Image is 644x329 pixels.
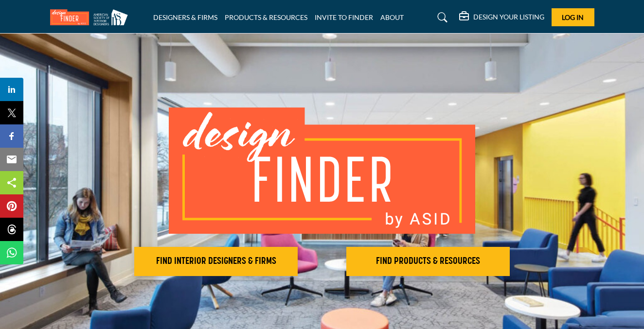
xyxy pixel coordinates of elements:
button: Log In [552,8,594,26]
a: ABOUT [380,13,404,21]
button: FIND PRODUCTS & RESOURCES [346,247,510,276]
a: DESIGNERS & FIRMS [153,13,217,21]
button: FIND INTERIOR DESIGNERS & FIRMS [134,247,298,276]
h5: DESIGN YOUR LISTING [473,13,544,21]
div: DESIGN YOUR LISTING [459,12,544,23]
a: Search [428,10,454,25]
span: Log In [562,13,584,21]
a: INVITE TO FINDER [315,13,373,21]
img: image [169,107,475,234]
a: PRODUCTS & RESOURCES [225,13,307,21]
h2: FIND PRODUCTS & RESOURCES [349,256,507,267]
h2: FIND INTERIOR DESIGNERS & FIRMS [137,256,295,267]
img: Site Logo [50,9,133,25]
